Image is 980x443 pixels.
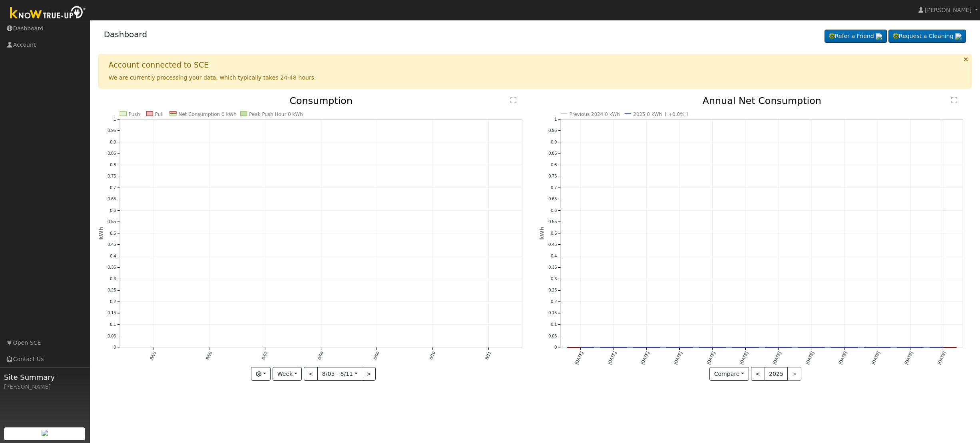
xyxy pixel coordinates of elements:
text: 8/08 [317,351,325,360]
text: Consumption [289,96,353,107]
text: 8/05 [149,351,157,360]
rect: onclick="" [765,347,792,348]
text: 2025 0 kWh [ +0.0% ] [633,112,688,117]
text: [DATE] [772,351,782,365]
text: 0.05 [108,333,116,338]
text: 0.95 [548,128,557,133]
text: 0.25 [548,288,557,293]
text: 0.8 [110,162,116,167]
div: [PERSON_NAME] [4,383,86,391]
text: 1 [554,117,557,122]
rect: onclick="" [633,347,660,348]
rect: onclick="" [732,347,759,348]
text: 0.85 [548,151,557,156]
text: Annual Net Consumption [703,96,821,107]
rect: onclick="" [831,347,858,348]
text: [DATE] [805,351,815,365]
rect: onclick="" [600,347,627,348]
rect: onclick="" [930,347,956,348]
text: 0.1 [110,322,116,327]
text: 0.55 [108,220,116,224]
text: 0.45 [108,242,116,247]
text: 0.35 [548,265,557,270]
text: 0.15 [108,311,116,315]
button: 2025 [765,367,788,381]
text: 8/10 [428,351,436,360]
text: [DATE] [706,351,716,365]
text: [DATE] [607,351,617,365]
span: Site Summary [4,372,86,383]
rect: onclick="" [666,347,693,348]
text: [DATE] [838,351,848,365]
text: 0.6 [551,208,557,213]
text: Pull [155,112,163,117]
span: We are currently processing your data, which typically takes 24-48 hours. [109,74,316,81]
text: [DATE] [904,351,914,365]
text: [DATE] [574,351,584,365]
circle: onclick="" [678,346,681,349]
text:  [510,97,516,104]
text: 0.2 [551,299,557,304]
circle: onclick="" [876,346,879,349]
a: Dashboard [104,30,147,39]
circle: onclick="" [711,346,714,349]
text: 0.1 [551,322,557,327]
circle: onclick="" [942,346,945,349]
button: 8/05 - 8/11 [317,367,362,381]
text: Peak Push Hour 0 kWh [249,112,303,117]
text: 8/11 [484,351,492,360]
circle: onclick="" [744,346,747,349]
text: [DATE] [673,351,683,365]
button: < [304,367,318,381]
text: Net Consumption 0 kWh [178,112,236,117]
text: 0.5 [110,231,116,235]
text: 0.9 [110,140,116,144]
rect: onclick="" [864,347,890,348]
text: 1 [114,117,116,122]
text: 0.05 [548,333,557,338]
circle: onclick="" [908,346,912,349]
text: 8/06 [205,351,213,360]
text: 0.55 [548,220,557,224]
button: > [362,367,376,381]
text: 0.7 [551,185,557,190]
circle: onclick="" [843,346,846,349]
text: 0.65 [548,197,557,202]
text: 0.4 [110,253,116,258]
text: 0 [114,345,116,349]
img: retrieve [955,33,962,40]
text: 0.5 [551,231,557,235]
circle: onclick="" [612,346,615,349]
text: 0.75 [548,174,557,179]
rect: onclick="" [699,347,726,348]
text: Push [128,112,139,117]
text: Previous 2024 0 kWh [570,112,620,117]
a: Request a Cleaning [888,30,966,43]
text: 0.6 [110,208,116,213]
text: 0.2 [110,299,116,304]
text: 8/07 [261,351,269,360]
button: Compare [709,367,749,381]
text:  [952,97,958,104]
text: 0.95 [108,128,116,133]
text: [DATE] [936,351,946,365]
text: [DATE] [640,351,650,365]
text: 0.4 [551,253,557,258]
circle: onclick="" [645,346,648,349]
circle: onclick="" [810,346,813,349]
text: 8/09 [372,351,380,360]
text: 0.45 [548,242,557,247]
text: 0.3 [551,276,557,281]
text: 0.75 [108,174,116,179]
text: 0.3 [110,276,116,281]
img: Know True-Up [6,4,90,22]
h1: Account connected to SCE [109,60,209,70]
text: kWh [98,227,104,240]
text: [DATE] [739,351,749,365]
img: retrieve [42,430,48,436]
text: 0.9 [551,140,557,144]
text: 0.65 [108,197,116,202]
text: 0.15 [548,311,557,315]
text: 0.35 [108,265,116,270]
text: [DATE] [870,351,880,365]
